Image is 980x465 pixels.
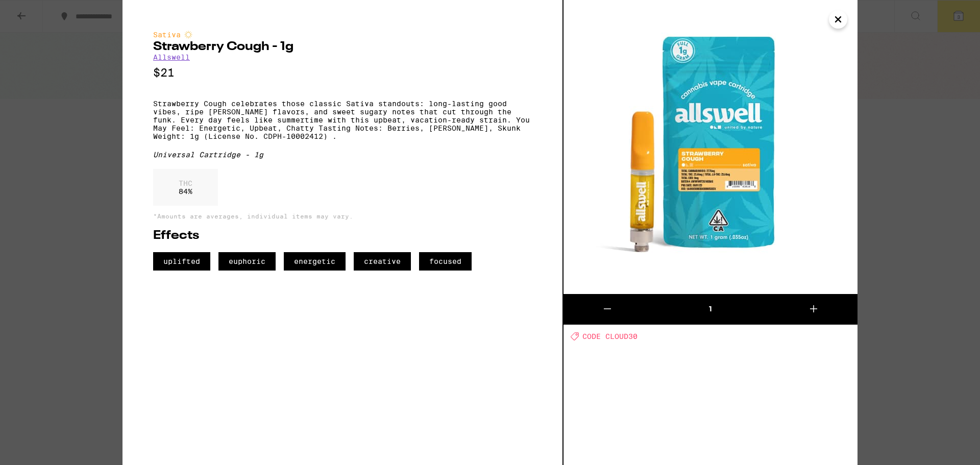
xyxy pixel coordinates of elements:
[419,252,472,271] span: focused
[179,179,192,187] p: THC
[354,252,411,271] span: creative
[153,213,532,219] p: *Amounts are averages, individual items may vary.
[582,332,638,340] span: CODE CLOUD30
[153,252,210,271] span: uplifted
[218,252,276,271] span: euphoric
[153,151,532,159] div: Universal Cartridge - 1g
[6,7,73,15] span: Hi. Need any help?
[184,31,192,39] img: sativaColor.svg
[284,252,346,271] span: energetic
[153,169,218,206] div: 84 %
[652,304,769,314] div: 1
[153,31,532,39] div: Sativa
[153,41,532,53] h2: Strawberry Cough - 1g
[153,100,532,140] p: Strawberry Cough celebrates those classic Sativa standouts: long-lasting good vibes, ripe [PERSON...
[153,66,532,79] p: $21
[829,10,847,29] button: Close
[153,230,532,242] h2: Effects
[153,53,190,61] a: Allswell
